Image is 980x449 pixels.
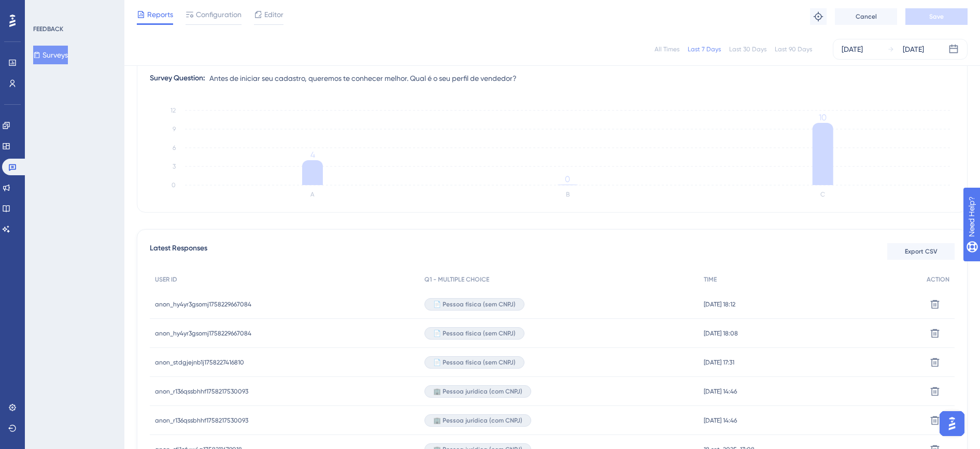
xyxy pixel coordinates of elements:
[150,242,207,261] span: Latest Responses
[903,43,924,55] div: [DATE]
[775,45,812,53] div: Last 90 Days
[729,45,766,53] div: Last 30 Days
[819,113,827,122] tspan: 10
[433,358,516,367] span: 📄 Pessoa física (sem CNPJ)
[905,247,938,256] span: Export CSV
[433,300,516,308] span: 📄 Pessoa física (sem CNPJ)
[566,191,570,198] text: B
[936,408,968,439] iframe: UserGuiding AI Assistant Launcher
[842,43,863,55] div: [DATE]
[704,358,734,367] span: [DATE] 17:31
[171,107,176,114] tspan: 12
[173,163,176,170] tspan: 3
[433,329,516,338] span: 📄 Pessoa física (sem CNPJ)
[196,8,242,21] span: Configuration
[704,300,735,308] span: [DATE] 18:12
[927,275,949,284] span: ACTION
[820,191,825,198] text: C
[209,72,517,85] span: Antes de iniciar seu cadastro, queremos te conhecer melhor. Qual é o seu perfil de vendedor?
[172,181,176,189] tspan: 0
[310,150,315,160] tspan: 4
[264,8,283,21] span: Editor
[24,3,65,15] span: Need Help?
[155,416,248,425] span: anon_r136qssbhhf1758217530093
[310,191,315,198] text: A
[173,125,176,133] tspan: 9
[565,174,570,184] tspan: 0
[150,72,205,85] div: Survey Question:
[433,416,522,425] span: 🏢 Pessoa jurídica (com CNPJ)
[905,8,968,25] button: Save
[704,329,738,338] span: [DATE] 18:08
[155,300,251,308] span: anon_hy4yr3gsomj1758229667084
[173,144,176,151] tspan: 6
[424,275,489,284] span: Q1 - MULTIPLE CHOICE
[33,25,63,33] div: FEEDBACK
[433,387,522,396] span: 🏢 Pessoa jurídica (com CNPJ)
[887,243,955,260] button: Export CSV
[688,45,721,53] div: Last 7 Days
[155,275,177,284] span: USER ID
[704,416,737,425] span: [DATE] 14:46
[147,8,173,21] span: Reports
[155,387,248,396] span: anon_r136qssbhhf1758217530093
[704,387,737,396] span: [DATE] 14:46
[835,8,897,25] button: Cancel
[929,12,944,21] span: Save
[704,275,717,284] span: TIME
[33,46,68,64] button: Surveys
[155,358,244,367] span: anon_stdgjejnb1j1758227416810
[155,329,251,338] span: anon_hy4yr3gsomj1758229667084
[655,45,679,53] div: All Times
[856,12,877,21] span: Cancel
